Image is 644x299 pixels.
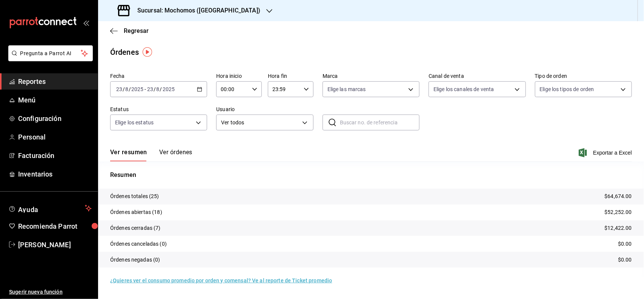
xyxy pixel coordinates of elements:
span: Inventarios [18,169,92,179]
span: Facturación [18,150,92,161]
span: Menú [18,95,92,105]
span: / [129,86,131,92]
p: Órdenes canceladas (0) [110,240,167,248]
a: ¿Quieres ver el consumo promedio por orden y comensal? Ve al reporte de Ticket promedio [110,277,332,284]
input: ---- [162,86,175,92]
span: Ver todos [221,119,299,127]
a: Pregunta a Parrot AI [5,55,93,63]
p: Órdenes negadas (0) [110,256,160,264]
p: Órdenes abiertas (18) [110,208,162,216]
span: Reportes [18,76,92,87]
span: Elige las marcas [327,85,366,93]
span: / [160,86,162,92]
p: $64,674.00 [605,192,632,200]
span: Elige los canales de venta [433,85,494,93]
input: ---- [131,86,144,92]
label: Hora fin [268,74,314,79]
span: Recomienda Parrot [18,221,92,231]
button: Pregunta a Parrot AI [8,45,93,61]
button: Regresar [110,27,149,34]
button: Ver órdenes [159,149,192,161]
div: Órdenes [110,46,139,58]
label: Estatus [110,107,207,112]
span: Ayuda [18,204,82,213]
label: Fecha [110,74,207,79]
p: $0.00 [618,240,632,248]
span: - [144,86,146,92]
p: Órdenes cerradas (7) [110,224,161,232]
span: Sugerir nueva función [9,288,92,296]
input: Buscar no. de referencia [340,115,420,130]
p: Resumen [110,170,632,180]
button: open_drawer_menu [83,20,89,26]
label: Usuario [216,107,313,112]
input: -- [116,86,123,92]
span: Elige los tipos de orden [540,85,594,93]
label: Marca [323,74,420,79]
span: / [154,86,156,92]
p: Órdenes totales (25) [110,192,159,200]
p: $0.00 [618,256,632,264]
h3: Sucursal: Mochomos ([GEOGRAPHIC_DATA]) [131,6,260,15]
button: Ver resumen [110,149,147,161]
span: Personal [18,132,92,142]
span: Regresar [124,27,149,34]
p: $12,422.00 [605,224,632,232]
span: Elige los estatus [115,119,154,126]
label: Tipo de orden [535,74,632,79]
p: $52,252.00 [605,208,632,216]
div: navigation tabs [110,149,192,161]
span: / [123,86,125,92]
label: Canal de venta [429,74,526,79]
label: Hora inicio [216,74,262,79]
input: -- [147,86,154,92]
span: Configuración [18,113,92,124]
input: -- [156,86,160,92]
button: Exportar a Excel [580,148,632,157]
span: Pregunta a Parrot AI [20,50,81,57]
input: -- [125,86,129,92]
span: [PERSON_NAME] [18,240,92,250]
img: Tooltip marker [143,47,152,57]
